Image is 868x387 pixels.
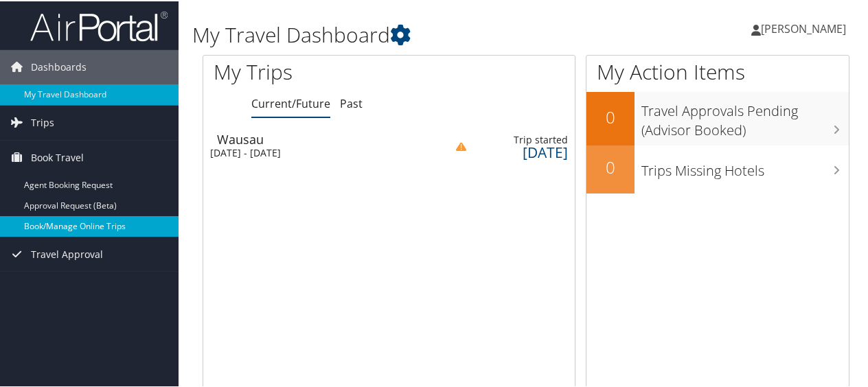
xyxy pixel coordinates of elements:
img: airportal-logo.png [30,9,168,41]
a: Past [340,95,363,110]
h1: My Trips [214,56,410,85]
span: Book Travel [31,139,84,174]
h3: Travel Approvals Pending (Advisor Booked) [641,93,849,139]
a: 0Trips Missing Hotels [586,144,849,192]
h2: 0 [586,154,635,178]
div: Trip started [480,132,569,145]
h2: 0 [586,104,635,128]
a: [PERSON_NAME] [751,7,860,48]
a: Current/Future [251,95,330,110]
img: alert-flat-solid-caution.png [456,141,466,150]
div: Wausau [217,132,431,144]
h3: Trips Missing Hotels [641,153,849,179]
div: [DATE] [480,145,569,157]
span: [PERSON_NAME] [761,20,846,35]
h1: My Action Items [586,56,849,85]
span: Trips [31,104,54,139]
a: 0Travel Approvals Pending (Advisor Booked) [586,91,849,143]
h1: My Travel Dashboard [192,19,637,48]
span: Travel Approval [31,236,103,270]
span: Dashboards [31,49,87,83]
div: [DATE] - [DATE] [210,145,424,158]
